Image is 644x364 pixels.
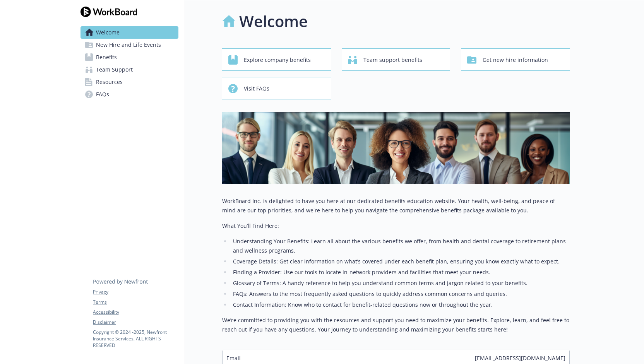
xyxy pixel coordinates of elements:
span: Welcome [96,26,120,39]
h1: Welcome [239,10,308,33]
a: Terms [93,299,178,306]
span: Get new hire information [483,53,548,67]
a: New Hire and Life Events [80,39,178,51]
span: Email [226,354,241,362]
span: Explore company benefits [244,53,311,67]
p: We’re committed to providing you with the resources and support you need to maximize your benefit... [222,316,570,334]
a: Privacy [93,289,178,296]
a: Welcome [80,26,178,39]
span: New Hire and Life Events [96,39,161,51]
a: Team Support [80,63,178,76]
span: Visit FAQs [244,81,269,96]
span: Team Support [96,63,133,76]
button: Visit FAQs [222,77,331,99]
span: FAQs [96,88,109,101]
button: Explore company benefits [222,48,331,71]
span: Resources [96,76,123,88]
button: Team support benefits [342,48,450,71]
button: Get new hire information [461,48,570,71]
li: Understanding Your Benefits: Learn all about the various benefits we offer, from health and denta... [231,237,570,255]
p: WorkBoard Inc. is delighted to have you here at our dedicated benefits education website. Your he... [222,197,570,215]
a: Accessibility [93,309,178,316]
span: Benefits [96,51,117,63]
li: FAQs: Answers to the most frequently asked questions to quickly address common concerns and queries. [231,289,570,299]
span: [EMAIL_ADDRESS][DOMAIN_NAME] [475,354,565,362]
li: Contact Information: Know who to contact for benefit-related questions now or throughout the year. [231,300,570,309]
p: What You’ll Find Here: [222,221,570,231]
span: Team support benefits [363,53,422,67]
a: FAQs [80,88,178,101]
img: overview page banner [222,112,570,184]
li: Coverage Details: Get clear information on what’s covered under each benefit plan, ensuring you k... [231,257,570,266]
a: Disclaimer [93,319,178,326]
li: Finding a Provider: Use our tools to locate in-network providers and facilities that meet your ne... [231,268,570,277]
a: Resources [80,76,178,88]
a: Benefits [80,51,178,63]
p: Copyright © 2024 - 2025 , Newfront Insurance Services, ALL RIGHTS RESERVED [93,329,178,349]
li: Glossary of Terms: A handy reference to help you understand common terms and jargon related to yo... [231,279,570,288]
